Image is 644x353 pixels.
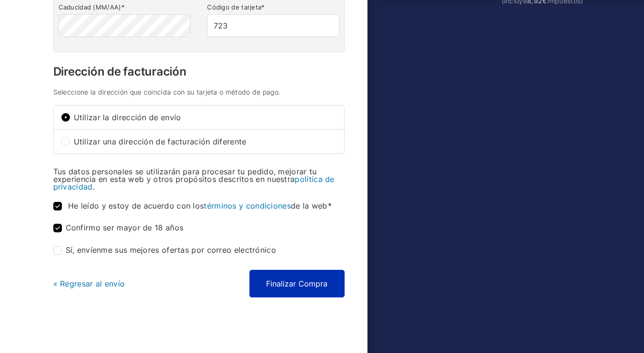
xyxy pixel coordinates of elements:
[204,201,291,210] a: términos y condiciones
[53,224,62,232] input: Confirmo ser mayor de 18 años
[53,66,345,77] h3: Dirección de facturación
[207,3,339,11] label: Código de tarjeta
[249,270,345,297] button: Finalizar Compra
[53,202,62,210] input: He leído y estoy de acuerdo con lostérminos y condicionesde la web
[53,279,125,288] a: « Regresar al envío
[53,224,184,232] label: Confirmo ser mayor de 18 años
[53,168,345,191] p: Tus datos personales se utilizarán para procesar tu pedido, mejorar tu experiencia en esta web y ...
[74,138,337,145] span: Utilizar una dirección de facturación diferente
[68,201,332,210] span: He leído y estoy de acuerdo con los de la web
[74,114,337,121] span: Utilizar la dirección de envío
[59,3,190,11] label: Caducidad (MM/AA)
[53,89,345,95] h4: Seleccione la dirección que coincida con su tarjeta o método de pago.
[53,246,277,255] label: Sí, envíenme sus mejores ofertas por correo electrónico
[53,174,335,191] a: política de privacidad
[53,246,62,255] input: Sí, envíenme sus mejores ofertas por correo electrónico
[207,14,339,37] input: CVV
